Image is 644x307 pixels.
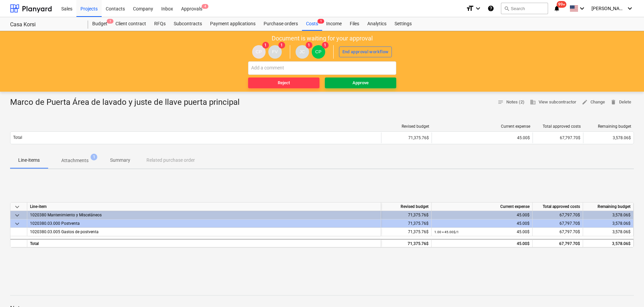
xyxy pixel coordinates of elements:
[13,135,22,141] p: Total
[206,17,260,31] a: Payment applications
[352,79,369,87] div: Approve
[381,132,432,143] div: 71,375.76$
[583,219,634,228] div: 3,578.06$
[583,203,634,211] div: Remaining budget
[30,219,378,227] div: 1020380.03.000 Postventa
[91,154,97,160] span: 1
[583,239,634,247] div: 3,578.06$
[582,99,588,105] span: edit
[13,220,21,228] span: keyboard_arrow_down
[170,17,206,31] a: Subcontracts
[530,99,536,105] span: business
[61,157,89,164] p: Attachments
[278,79,290,87] div: Reject
[315,49,321,54] span: CP
[466,4,474,12] i: format_size
[434,230,459,234] small: 1.00 × 45.00$ / 1
[527,97,579,108] button: View subcontractor
[530,98,576,106] span: View subcontractor
[248,78,319,88] button: Reject
[504,6,509,11] span: search
[296,45,309,59] div: Javier Cattan
[272,34,373,42] p: Document is waiting for your approval
[30,229,99,234] span: 1020380.03.005 Gastos de postventa
[501,3,548,14] button: Search
[579,97,608,108] button: Change
[150,17,170,31] a: RFQs
[610,98,631,106] span: Delete
[533,219,583,228] div: 67,797.70$
[533,203,583,211] div: Total approved costs
[107,19,113,24] span: 1
[557,1,567,8] span: 99+
[591,6,625,11] span: [PERSON_NAME]
[346,17,363,31] a: Files
[474,4,482,12] i: keyboard_arrow_down
[272,49,278,54] span: FV
[111,17,150,31] a: Client contract
[381,203,432,211] div: Revised budget
[299,49,305,54] span: JC
[612,229,631,234] span: 3,578.06$
[384,124,429,129] div: Revised budget
[533,211,583,219] div: 67,797.70$
[262,42,269,49] span: 1
[268,45,282,59] div: Fernando Vanegas
[88,17,111,31] a: Budget1
[248,61,396,75] input: Add a comment
[578,4,586,12] i: keyboard_arrow_down
[260,17,302,31] a: Purchase orders
[27,203,381,211] div: Line-item
[88,17,111,31] div: Budget
[27,239,381,247] div: Total
[498,99,504,105] span: notes
[18,157,40,164] p: Line-items
[536,124,581,129] div: Total approved costs
[586,124,631,129] div: Remaining budget
[583,211,634,219] div: 3,578.06$
[363,17,391,31] a: Analytics
[302,17,322,31] a: Costs1
[317,19,324,24] span: 1
[381,211,432,219] div: 71,375.76$
[13,211,21,219] span: keyboard_arrow_down
[553,4,560,12] i: notifications
[10,97,245,108] div: Marco de Puerta Área de lavado y juste de llave puerta principal
[608,97,634,108] button: Delete
[533,239,583,247] div: 67,797.70$
[322,17,346,31] a: Income
[498,98,524,106] span: Notes (2)
[391,17,416,31] a: Settings
[302,17,322,31] div: Costs
[306,42,312,49] span: 1
[495,97,527,108] button: Notes (2)
[487,4,494,12] i: Knowledge base
[342,48,389,56] div: End approval workflow
[613,135,631,140] span: 3,578.06$
[322,42,329,49] span: 1
[325,78,396,88] button: Approve
[434,240,530,248] div: 45.00$
[434,228,530,236] div: 45.00$
[610,275,644,307] iframe: Chat Widget
[202,4,208,9] span: 4
[582,98,605,106] span: Change
[533,132,583,143] div: 67,797.70$
[381,228,432,236] div: 71,375.76$
[30,211,378,219] div: 1020380 Mantenimiento y Misceláneos
[252,45,266,59] div: Claudia Perez
[312,45,325,59] div: Claudia Perez
[560,229,580,234] span: 67,797.70$
[434,219,530,228] div: 45.00$
[381,239,432,247] div: 71,375.76$
[256,49,262,54] span: CP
